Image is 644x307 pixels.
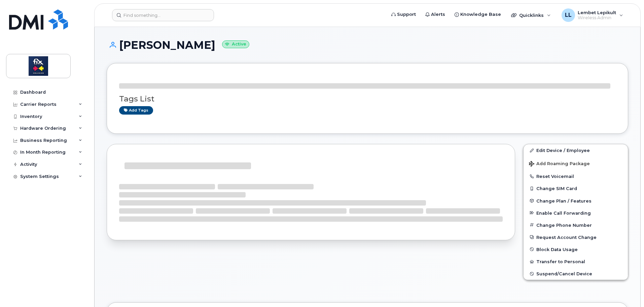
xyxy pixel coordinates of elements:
[536,198,592,203] span: Change Plan / Features
[107,39,628,51] h1: [PERSON_NAME]
[524,207,628,219] button: Enable Call Forwarding
[222,40,249,48] small: Active
[536,271,592,276] span: Suspend/Cancel Device
[529,161,590,167] span: Add Roaming Package
[524,268,628,280] button: Suspend/Cancel Device
[524,170,628,182] button: Reset Voicemail
[524,231,628,243] button: Request Account Change
[524,195,628,207] button: Change Plan / Features
[524,255,628,268] button: Transfer to Personal
[119,106,153,115] a: Add tags
[524,243,628,255] button: Block Data Usage
[524,144,628,156] a: Edit Device / Employee
[524,219,628,231] button: Change Phone Number
[524,182,628,194] button: Change SIM Card
[536,210,591,215] span: Enable Call Forwarding
[524,156,628,170] button: Add Roaming Package
[119,95,616,103] h3: Tags List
